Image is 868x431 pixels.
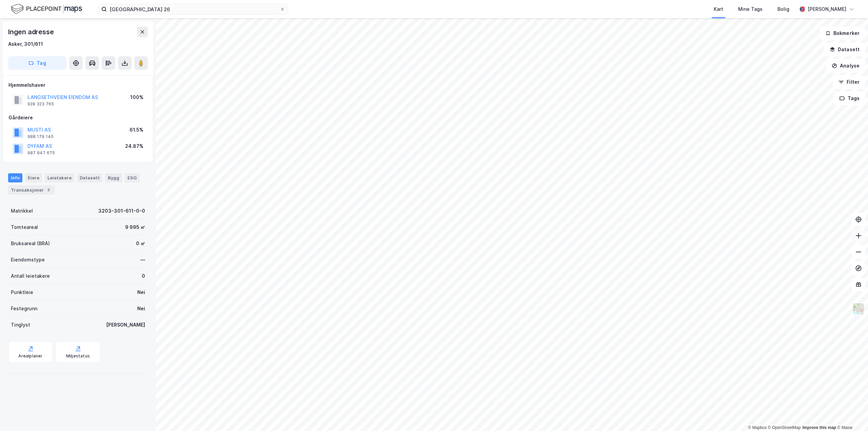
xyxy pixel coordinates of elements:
[824,43,865,56] button: Datasett
[11,321,30,329] div: Tinglyst
[45,187,52,193] div: 3
[106,321,145,329] div: [PERSON_NAME]
[27,134,54,139] div: 988 179 140
[11,305,37,313] div: Festegrunn
[8,185,55,195] div: Transaksjoner
[808,5,846,13] div: [PERSON_NAME]
[18,353,42,359] div: Arealplaner
[45,173,74,182] div: Leietakere
[8,114,147,122] div: Gårdeiere
[833,75,865,89] button: Filter
[834,398,868,431] div: Kontrollprogram for chat
[852,302,865,315] img: Z
[820,26,865,40] button: Bokmerker
[8,40,43,48] div: Asker, 301/611
[748,425,767,430] a: Mapbox
[738,5,763,13] div: Mine Tags
[125,173,139,182] div: ESG
[137,305,145,313] div: Nei
[98,207,145,215] div: 3203-301-611-0-0
[11,3,82,15] img: logo.f888ab2527a4732fd821a326f86c7f29.svg
[834,92,865,105] button: Tags
[8,26,55,37] div: Ingen adresse
[25,173,42,182] div: Eiere
[834,398,868,431] iframe: Chat Widget
[107,4,280,14] input: Søk på adresse, matrikkel, gårdeiere, leietakere eller personer
[8,173,22,182] div: Info
[11,288,33,296] div: Punktleie
[11,207,33,215] div: Matrikkel
[137,288,145,296] div: Nei
[136,239,145,248] div: 0 ㎡
[130,93,143,101] div: 100%
[125,223,145,231] div: 9 995 ㎡
[11,272,50,280] div: Antall leietakere
[826,59,865,73] button: Analyse
[27,150,55,156] div: 987 947 675
[11,223,38,231] div: Tomteareal
[66,353,90,359] div: Miljøstatus
[8,56,66,70] button: Tag
[130,126,143,134] div: 61.5%
[11,256,45,264] div: Eiendomstype
[714,5,723,13] div: Kart
[8,81,147,89] div: Hjemmelshaver
[142,272,145,280] div: 0
[768,425,801,430] a: OpenStreetMap
[77,173,102,182] div: Datasett
[777,5,789,13] div: Bolig
[803,425,836,430] a: Improve this map
[125,142,143,150] div: 24.87%
[27,101,54,107] div: 928 323 765
[105,173,122,182] div: Bygg
[140,256,145,264] div: —
[11,239,50,248] div: Bruksareal (BRA)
